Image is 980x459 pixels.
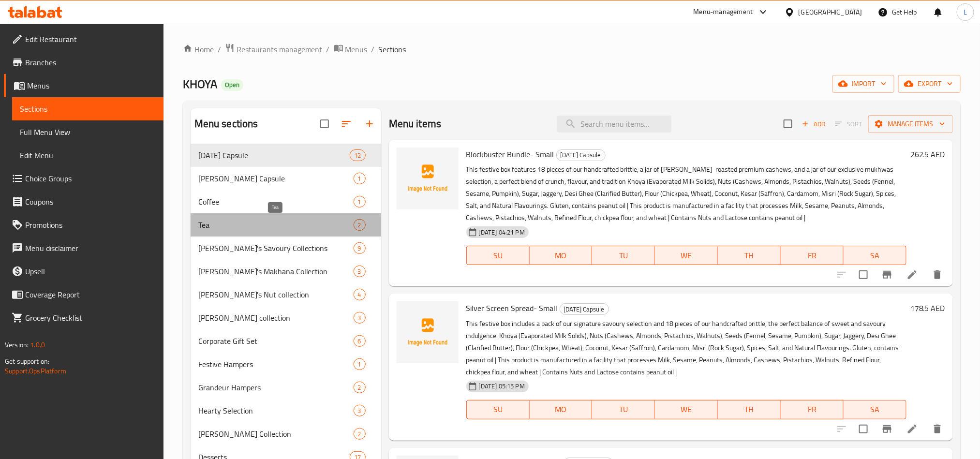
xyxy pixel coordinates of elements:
button: delete [926,417,949,441]
button: delete [926,263,949,286]
div: [PERSON_NAME] Collection2 [191,422,381,445]
span: Menu disclaimer [25,242,156,254]
span: [PERSON_NAME]'s Makhana Collection [198,266,354,277]
span: [PERSON_NAME] collection [198,312,354,324]
span: Coffee [198,196,354,207]
div: Festive Hampers1 [191,353,381,376]
div: items [354,196,366,207]
span: import [840,78,887,90]
span: Select section [778,114,798,134]
p: This festive box features 18 pieces of our handcrafted brittle, a jar of [PERSON_NAME]-roasted pr... [466,163,906,224]
a: Grocery Checklist [4,306,163,329]
div: items [354,382,366,393]
h2: Menu sections [194,117,258,131]
div: items [354,219,366,231]
div: Diwali Capsule [198,149,350,161]
span: 1 [354,197,365,207]
button: Add [798,117,829,132]
span: 12 [350,151,365,160]
a: Edit menu item [906,423,918,435]
button: Branch-specific-item [876,417,899,441]
span: Hearty Selection [198,405,354,416]
div: Khoya's Nut collection [198,289,354,300]
button: SU [466,246,530,265]
li: / [327,44,330,55]
button: TH [718,400,781,419]
button: TH [718,246,781,265]
div: Coffee1 [191,190,381,213]
button: Manage items [868,115,953,133]
div: [PERSON_NAME] collection3 [191,306,381,329]
nav: breadcrumb [183,43,961,56]
span: Sections [379,44,406,55]
span: L [964,7,967,17]
span: Edit Restaurant [25,33,156,45]
button: WE [655,400,718,419]
span: TH [722,249,777,263]
div: [PERSON_NAME] Capsule1 [191,167,381,190]
span: Blockbuster Bundle- Small [466,147,554,162]
div: Diwali Capsule [556,149,606,161]
span: Corporate Gift Set [198,335,354,347]
input: search [557,116,671,133]
button: TU [592,400,655,419]
span: Silver Screen Spread- Small [466,301,558,315]
div: items [354,266,366,277]
span: KHOYA [183,73,217,95]
span: 3 [354,406,365,415]
span: Coverage Report [25,289,156,300]
div: Grandeur Hampers [198,382,354,393]
span: export [906,78,953,90]
a: Coverage Report [4,283,163,306]
span: [PERSON_NAME] Collection [198,428,354,440]
span: Version: [5,339,29,351]
span: Add item [798,117,829,132]
div: [GEOGRAPHIC_DATA] [799,7,862,17]
span: [DATE] 04:21 PM [475,228,529,237]
div: Open [221,79,243,91]
div: Tea2 [191,213,381,237]
div: items [354,405,366,416]
div: Karwa Chauth Capsule [198,173,354,184]
button: TU [592,246,655,265]
div: Menu-management [694,6,753,18]
div: Hearty Selection3 [191,399,381,422]
span: SU [471,249,526,263]
span: Select to update [853,265,874,285]
img: Blockbuster Bundle- Small [397,148,459,209]
span: [DATE] 05:15 PM [475,382,529,391]
span: FR [785,402,840,416]
a: Support.OpsPlatform [5,365,66,377]
div: KHOYA Khajoor Collection [198,428,354,440]
a: Promotions [4,213,163,237]
span: 1.0.0 [30,339,45,351]
span: TH [722,402,777,416]
span: SU [471,402,526,416]
span: Grocery Checklist [25,312,156,324]
div: [PERSON_NAME]'s Makhana Collection3 [191,260,381,283]
a: Coupons [4,190,163,213]
div: [PERSON_NAME]'s Nut collection4 [191,283,381,306]
span: 2 [354,383,365,392]
a: Upsell [4,260,163,283]
h6: 178.5 AED [910,301,945,315]
div: items [354,242,366,254]
button: FR [781,400,844,419]
div: KHOYA's Savoury Collections [198,242,354,254]
span: 1 [354,174,365,183]
p: This festive box includes a pack of our signature savoury selection and 18 pieces of our handcraf... [466,318,906,378]
div: items [350,149,365,161]
a: Branches [4,51,163,74]
button: MO [530,400,593,419]
span: SA [847,402,903,416]
span: MO [534,249,589,263]
span: Select all sections [314,114,335,134]
span: Restaurants management [237,44,323,55]
span: Coupons [25,196,156,207]
div: [PERSON_NAME]'s Savoury Collections9 [191,237,381,260]
h2: Menu items [389,117,442,131]
button: WE [655,246,718,265]
span: [DATE] Capsule [557,149,605,161]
